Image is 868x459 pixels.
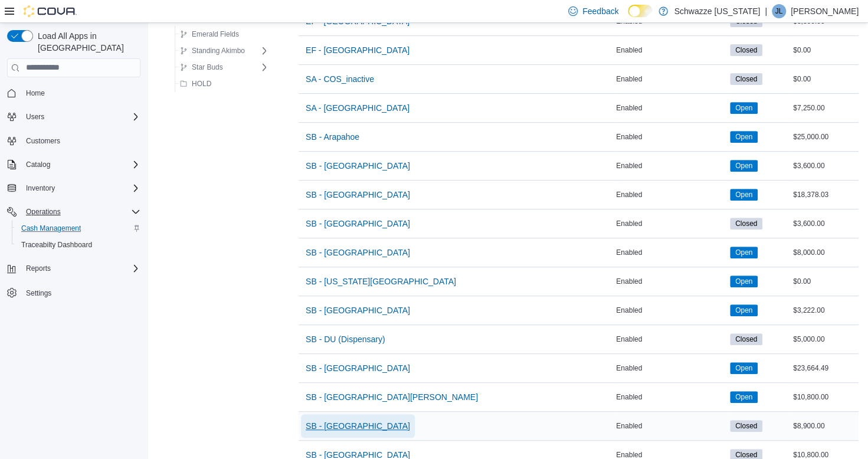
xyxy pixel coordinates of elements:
[301,212,415,235] button: SB - [GEOGRAPHIC_DATA]
[791,101,859,115] div: $7,250.00
[21,158,140,172] span: Catalog
[301,385,483,409] button: SB - [GEOGRAPHIC_DATA][PERSON_NAME]
[2,284,145,301] button: Settings
[301,154,415,178] button: SB - [GEOGRAPHIC_DATA]
[730,131,758,143] span: Open
[21,133,140,148] span: Customers
[614,245,728,260] div: Enabled
[175,27,244,41] button: Emerald Fields
[21,240,92,250] span: Traceabilty Dashboard
[791,159,859,173] div: $3,600.00
[730,73,762,85] span: Closed
[21,286,56,300] a: Settings
[791,188,859,202] div: $18,378.03
[735,247,752,258] span: Open
[192,79,211,88] span: HOLD
[306,304,410,316] span: SB - [GEOGRAPHIC_DATA]
[730,247,758,258] span: Open
[775,4,783,18] span: JL
[26,207,61,217] span: Operations
[2,204,145,220] button: Operations
[21,158,55,172] button: Catalog
[735,74,757,84] span: Closed
[614,43,728,57] div: Enabled
[735,160,752,171] span: Open
[791,245,859,260] div: $8,000.00
[2,109,145,125] button: Users
[2,156,145,173] button: Catalog
[301,38,414,62] button: EF - [GEOGRAPHIC_DATA]
[26,264,51,273] span: Reports
[301,414,415,438] button: SB - [GEOGRAPHIC_DATA]
[735,363,752,373] span: Open
[614,217,728,231] div: Enabled
[735,392,752,402] span: Open
[730,44,762,56] span: Closed
[301,327,390,351] button: SB - DU (Dispensary)
[306,276,456,287] span: SB - [US_STATE][GEOGRAPHIC_DATA]
[21,261,55,276] button: Reports
[306,160,410,172] span: SB - [GEOGRAPHIC_DATA]
[730,333,762,345] span: Closed
[21,181,60,195] button: Inventory
[735,45,757,55] span: Closed
[730,420,762,432] span: Closed
[628,5,653,17] input: Dark Mode
[791,361,859,375] div: $23,664.49
[614,101,728,115] div: Enabled
[7,80,140,332] nav: Complex example
[674,4,760,18] p: Schwazze [US_STATE]
[17,238,97,252] a: Traceabilty Dashboard
[791,217,859,231] div: $3,600.00
[301,356,415,380] button: SB - [GEOGRAPHIC_DATA]
[791,4,859,18] p: [PERSON_NAME]
[301,183,415,206] button: SB - [GEOGRAPHIC_DATA]
[614,332,728,346] div: Enabled
[730,218,762,229] span: Closed
[730,362,758,374] span: Open
[301,96,414,120] button: SA - [GEOGRAPHIC_DATA]
[791,419,859,433] div: $8,900.00
[175,60,228,74] button: Star Buds
[26,112,44,122] span: Users
[21,86,140,100] span: Home
[614,361,728,375] div: Enabled
[21,205,65,219] button: Operations
[26,88,45,98] span: Home
[730,276,758,287] span: Open
[735,305,752,316] span: Open
[301,299,415,322] button: SB - [GEOGRAPHIC_DATA]
[301,270,461,293] button: SB - [US_STATE][GEOGRAPHIC_DATA]
[175,44,250,58] button: Standing Akimbo
[735,218,757,229] span: Closed
[192,29,239,39] span: Emerald Fields
[791,43,859,57] div: $0.00
[582,5,618,17] span: Feedback
[2,260,145,277] button: Reports
[628,17,628,18] span: Dark Mode
[791,390,859,404] div: $10,800.00
[21,261,140,276] span: Reports
[735,189,752,200] span: Open
[21,134,65,148] a: Customers
[2,180,145,196] button: Inventory
[735,334,757,345] span: Closed
[730,391,758,403] span: Open
[791,274,859,288] div: $0.00
[791,72,859,86] div: $0.00
[12,237,145,253] button: Traceabilty Dashboard
[306,362,410,374] span: SB - [GEOGRAPHIC_DATA]
[735,421,757,431] span: Closed
[301,125,364,149] button: SB - Arapahoe
[791,332,859,346] div: $5,000.00
[730,160,758,172] span: Open
[2,84,145,101] button: Home
[306,247,410,258] span: SB - [GEOGRAPHIC_DATA]
[21,110,49,124] button: Users
[735,103,752,113] span: Open
[791,130,859,144] div: $25,000.00
[306,333,385,345] span: SB - DU (Dispensary)
[306,391,478,403] span: SB - [GEOGRAPHIC_DATA][PERSON_NAME]
[306,189,410,201] span: SB - [GEOGRAPHIC_DATA]
[33,30,140,54] span: Load All Apps in [GEOGRAPHIC_DATA]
